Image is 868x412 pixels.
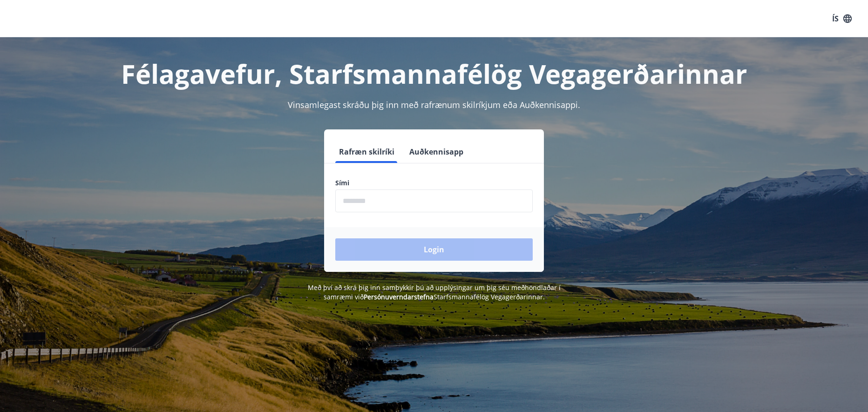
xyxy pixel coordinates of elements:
span: Með því að skrá þig inn samþykkir þú að upplýsingar um þig séu meðhöndlaðar í samræmi við Starfsm... [308,283,561,301]
button: ÍS [827,10,857,27]
span: Vinsamlegast skráðu þig inn með rafrænum skilríkjum eða Auðkennisappi. [288,99,580,110]
a: Persónuverndarstefna [364,292,434,301]
button: Rafræn skilríki [335,141,398,163]
button: Auðkennisapp [406,141,467,163]
label: Sími [335,178,533,188]
h1: Félagavefur, Starfsmannafélög Vegagerðarinnar [110,56,758,91]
